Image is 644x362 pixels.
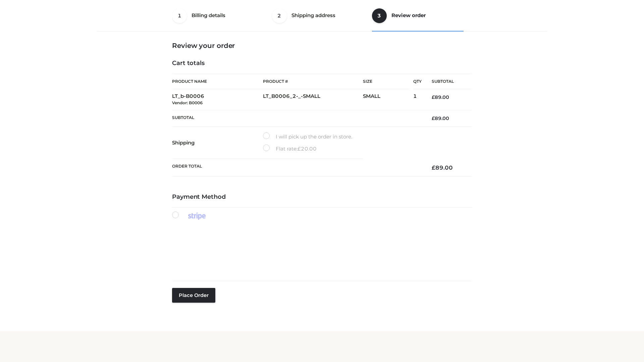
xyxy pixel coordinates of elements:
[172,100,203,105] small: Vendor: B0006
[432,164,453,171] bdi: 89.00
[172,42,472,50] h3: Review your order
[432,94,435,100] span: £
[172,74,263,89] th: Product Name
[413,89,422,110] td: 1
[263,74,363,89] th: Product #
[422,74,472,89] th: Subtotal
[171,227,471,270] iframe: Secure payment input frame
[172,127,263,159] th: Shipping
[298,145,317,152] bdi: 20.00
[432,164,435,171] span: £
[263,132,352,141] label: I will pick up the order in store.
[172,159,422,177] th: Order Total
[172,288,215,303] button: Place order
[432,94,449,100] bdi: 89.00
[298,145,301,152] span: £
[363,74,410,89] th: Size
[432,115,435,121] span: £
[363,89,413,110] td: SMALL
[263,144,317,153] label: Flat rate:
[172,89,263,110] td: LT_b-B0006
[172,193,472,201] h4: Payment Method
[263,89,363,110] td: LT_B0006_2-_-SMALL
[413,74,422,89] th: Qty
[432,115,449,121] bdi: 89.00
[172,110,422,126] th: Subtotal
[172,60,472,67] h4: Cart totals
